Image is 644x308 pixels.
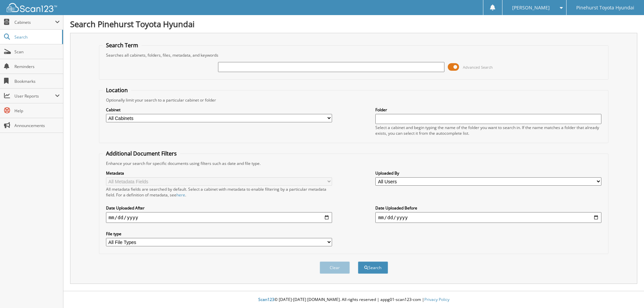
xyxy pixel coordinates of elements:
[14,34,59,40] span: Search
[106,212,332,223] input: start
[14,64,60,69] span: Reminders
[103,150,180,157] legend: Additional Document Filters
[424,297,449,302] a: Privacy Policy
[106,205,332,211] label: Date Uploaded After
[103,52,605,58] div: Searches all cabinets, folders, files, metadata, and keywords
[103,161,605,166] div: Enhance your search for specific documents using filters such as date and file type.
[14,19,55,25] span: Cabinets
[463,65,493,70] span: Advanced Search
[258,297,274,302] span: Scan123
[14,123,60,128] span: Announcements
[103,42,142,49] legend: Search Term
[375,205,601,211] label: Date Uploaded Before
[106,170,332,176] label: Metadata
[320,261,350,274] button: Clear
[106,107,332,113] label: Cabinet
[103,86,131,94] legend: Location
[512,6,550,10] span: [PERSON_NAME]
[375,107,601,113] label: Folder
[375,212,601,223] input: end
[7,3,57,12] img: scan123-logo-white.svg
[70,18,637,29] h1: Search Pinehurst Toyota Hyundai
[106,186,332,198] div: All metadata fields are searched by default. Select a cabinet with metadata to enable filtering b...
[375,170,601,176] label: Uploaded By
[103,97,605,103] div: Optionally limit your search to a particular cabinet or folder
[14,78,60,84] span: Bookmarks
[14,49,60,55] span: Scan
[358,261,388,274] button: Search
[14,108,60,114] span: Help
[375,125,601,136] div: Select a cabinet and begin typing the name of the folder you want to search in. If the name match...
[14,93,55,99] span: User Reports
[176,192,185,198] a: here
[63,292,644,308] div: © [DATE]-[DATE] [DOMAIN_NAME]. All rights reserved | appg01-scan123-com |
[576,6,634,10] span: Pinehurst Toyota Hyundai
[106,231,332,237] label: File type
